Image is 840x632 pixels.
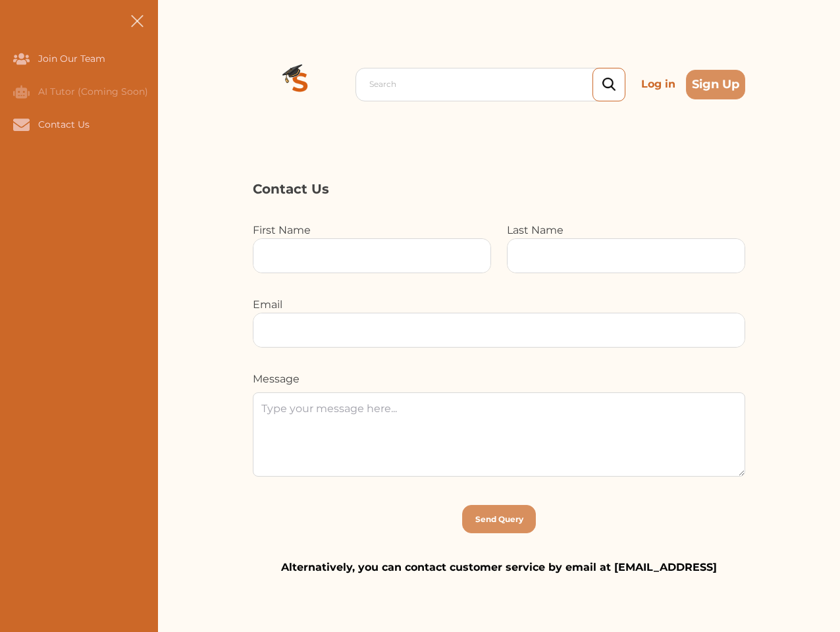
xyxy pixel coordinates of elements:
[253,179,745,199] p: Contact Us
[602,78,616,92] img: search_icon
[253,373,300,385] label: Message
[507,224,564,236] label: Last Name
[253,560,745,575] p: Alternatively, you can contact customer service by email at [EMAIL_ADDRESS]
[636,71,681,97] p: Log in
[686,70,745,99] button: Sign Up
[462,505,536,533] button: [object Object]
[253,298,282,311] label: Email
[475,513,523,525] p: Send Query
[253,224,311,236] label: First Name
[253,37,348,132] img: Logo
